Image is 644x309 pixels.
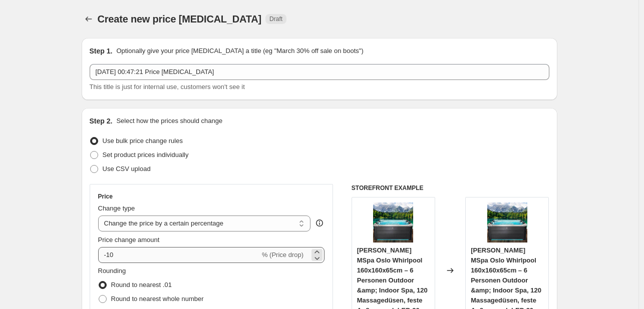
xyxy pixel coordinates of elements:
button: Price change jobs [82,12,96,26]
span: Round to nearest .01 [111,281,172,288]
p: Select how the prices should change [116,116,222,126]
div: help [314,218,325,228]
span: Draft [269,15,282,23]
span: Create new price [MEDICAL_DATA] [98,13,262,24]
input: -15 [98,247,260,263]
span: Set product prices individually [103,151,189,158]
span: % (Price drop) [262,251,303,258]
p: Optionally give your price [MEDICAL_DATA] a title (eg "March 30% off sale on boots") [116,46,363,56]
span: This title is just for internal use, customers won't see it [90,83,245,90]
input: 30% off holiday sale [90,64,549,80]
img: 81ecYRyBXiL_80x.jpg [373,202,413,242]
img: 81ecYRyBXiL_80x.jpg [487,202,527,242]
span: Use CSV upload [103,165,151,172]
span: Use bulk price change rules [103,137,183,144]
span: Change type [98,204,135,212]
h3: Price [98,192,113,200]
h2: Step 2. [90,116,113,126]
h2: Step 1. [90,46,113,56]
span: Rounding [98,267,126,274]
h6: STOREFRONT EXAMPLE [352,184,549,192]
span: Price change amount [98,236,160,243]
span: Round to nearest whole number [111,295,204,302]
